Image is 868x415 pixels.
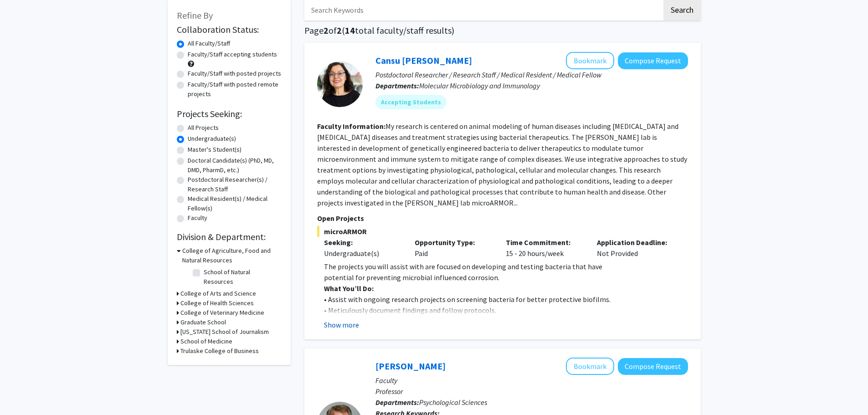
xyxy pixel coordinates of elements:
p: Faculty [375,375,688,386]
div: Undergraduate(s) [324,248,401,259]
label: All Faculty/Staff [188,39,230,48]
h3: School of Medicine [180,337,232,346]
label: Faculty/Staff accepting students [188,50,277,59]
p: Professor [375,386,688,397]
p: • Assist with ongoing research projects on screening bacteria for better protective biofilms. [324,294,688,305]
span: 2 [337,25,342,36]
span: microARMOR [317,226,688,237]
iframe: Chat [7,374,39,408]
span: Refine By [177,10,213,21]
h3: College of Health Sciences [180,298,254,308]
button: Compose Request to Denis McCarthy [618,358,688,375]
h1: Page of ( total faculty/staff results) [304,25,701,36]
p: Seeking: [324,237,401,248]
div: 15 - 20 hours/week [499,237,590,259]
p: Time Commitment: [506,237,583,248]
label: Faculty [188,213,207,223]
h3: Trulaske College of Business [180,346,259,356]
h3: College of Veterinary Medicine [180,308,264,318]
button: Add Denis McCarthy to Bookmarks [566,358,614,375]
p: potential for preventing microbial influenced corrosion. [324,272,688,283]
h2: Division & Department: [177,231,282,242]
div: Not Provided [590,237,681,259]
label: Undergraduate(s) [188,134,236,143]
p: Postdoctoral Researcher / Research Staff / Medical Resident / Medical Fellow [375,69,688,80]
span: Molecular Microbiology and Immunology [419,81,540,90]
label: Master's Student(s) [188,145,241,154]
label: All Projects [188,123,219,133]
a: Cansu [PERSON_NAME] [375,55,472,66]
a: [PERSON_NAME] [375,360,446,372]
strong: What You’ll Do: [324,284,374,293]
label: Doctoral Candidate(s) (PhD, MD, DMD, PharmD, etc.) [188,156,282,175]
span: 14 [345,25,355,36]
h3: College of Agriculture, Food and Natural Resources [182,246,282,265]
h3: Graduate School [180,318,226,327]
label: Faculty/Staff with posted projects [188,69,281,78]
h2: Projects Seeking: [177,108,282,119]
b: Departments: [375,81,419,90]
mat-chip: Accepting Students [375,95,447,109]
h2: Collaboration Status: [177,24,282,35]
button: Show more [324,319,359,330]
button: Add Cansu Agca to Bookmarks [566,52,614,69]
label: Postdoctoral Researcher(s) / Research Staff [188,175,282,194]
label: Medical Resident(s) / Medical Fellow(s) [188,194,282,213]
h3: [US_STATE] School of Journalism [180,327,269,337]
p: Open Projects [317,213,688,224]
fg-read-more: My research is centered on animal modeling of human diseases including [MEDICAL_DATA] and [MEDICA... [317,122,687,207]
div: Paid [408,237,499,259]
span: Psychological Sciences [419,398,487,407]
b: Departments: [375,398,419,407]
h3: College of Arts and Science [180,289,256,298]
b: Faculty Information: [317,122,385,131]
p: The projects you will assist with are focused on developing and testing bacteria that have [324,261,688,272]
p: Application Deadline: [597,237,674,248]
label: Faculty/Staff with posted remote projects [188,80,282,99]
button: Compose Request to Cansu Agca [618,52,688,69]
p: Opportunity Type: [415,237,492,248]
p: • Meticulously document findings and follow protocols. [324,305,688,316]
label: School of Natural Resources [204,267,279,287]
span: 2 [324,25,329,36]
